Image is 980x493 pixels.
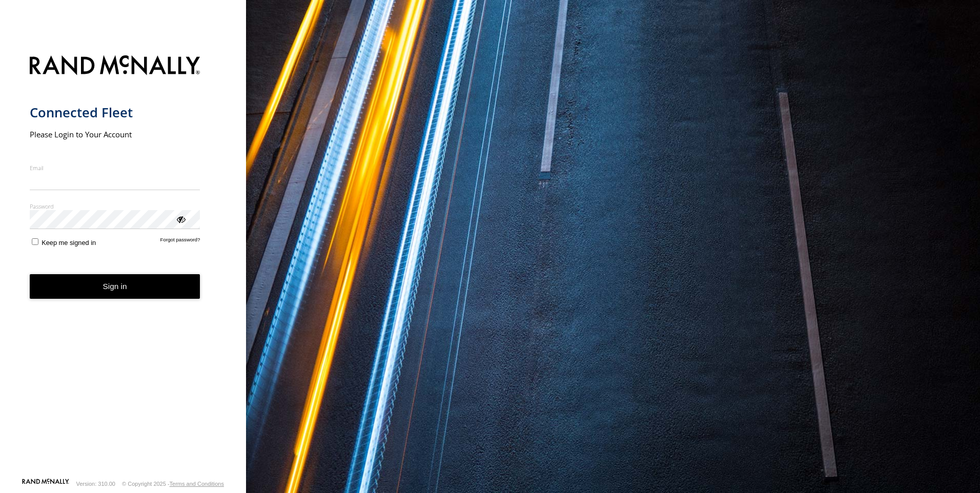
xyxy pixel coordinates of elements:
[22,479,69,489] a: Visit our Website
[170,481,224,487] a: Terms and Conditions
[32,238,38,245] input: Keep me signed in
[160,237,200,246] a: Forgot password?
[30,104,200,121] h1: Connected Fleet
[175,214,186,224] div: ViewPassword
[30,164,200,172] label: Email
[42,239,96,246] span: Keep me signed in
[76,481,115,487] div: Version: 310.00
[30,129,200,139] h2: Please Login to Your Account
[30,274,200,299] button: Sign in
[30,53,200,79] img: Rand McNally
[30,49,217,478] form: main
[30,202,200,210] label: Password
[122,481,224,487] div: © Copyright 2025 -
